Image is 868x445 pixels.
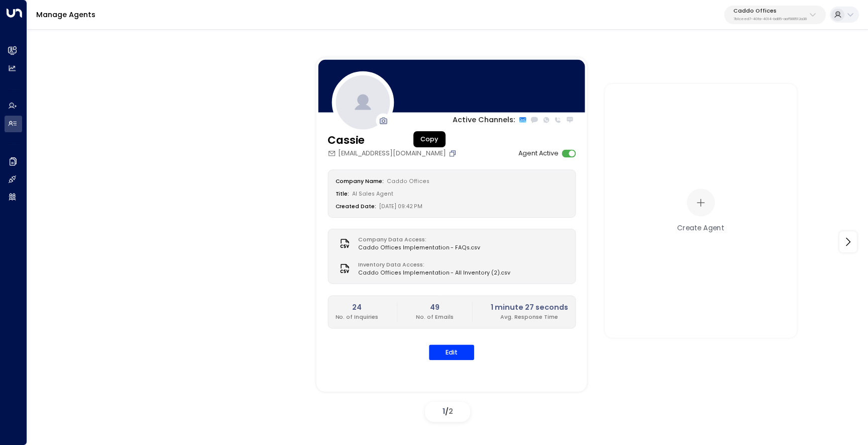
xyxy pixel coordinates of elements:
p: No. of Inquiries [336,313,379,321]
p: Avg. Response Time [491,313,568,321]
p: 7b1ceed7-40fa-4014-bd85-aaf588512a38 [733,17,807,21]
label: Agent Active [518,149,559,159]
div: Copy [413,131,446,147]
label: Title: [336,191,350,198]
span: Caddo Offices Implementation - FAQs.csv [358,244,480,252]
div: Create Agent [677,223,724,233]
a: Manage Agents [36,10,95,20]
div: / [425,402,470,422]
span: 1 [443,406,445,416]
button: Caddo Offices7b1ceed7-40fa-4014-bd85-aaf588512a38 [724,6,826,24]
p: Caddo Offices [733,8,807,14]
p: Active Channels: [453,115,515,126]
h2: 1 minute 27 seconds [491,302,568,313]
div: [EMAIL_ADDRESS][DOMAIN_NAME] [328,149,459,159]
span: Caddo Offices Implementation - All Inventory (2).csv [358,270,510,278]
span: AI Sales Agent [352,191,393,198]
button: Copy [449,150,459,158]
h3: Cassie [328,133,459,149]
p: No. of Emails [416,313,454,321]
span: [DATE] 09:42 PM [379,203,423,211]
label: Company Data Access: [358,236,476,244]
button: Edit [429,345,474,361]
span: Caddo Offices [387,178,430,186]
span: 2 [449,406,453,416]
label: Inventory Data Access: [358,261,506,269]
label: Created Date: [336,203,377,211]
label: Company Name: [336,178,384,186]
h2: 24 [336,302,379,313]
h2: 49 [416,302,454,313]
